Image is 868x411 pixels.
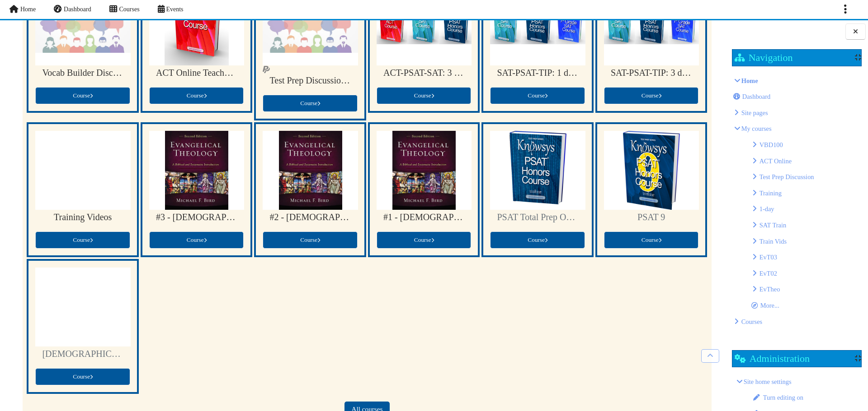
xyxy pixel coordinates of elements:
a: Course [35,368,130,385]
li: Courses [734,315,860,328]
a: VBD100 [759,141,783,148]
a: My courses [741,125,772,132]
span: Course [642,236,661,243]
a: ACT-PSAT-SAT: 3 day Training [383,68,465,78]
a: Turn editing on [753,394,803,401]
a: Courses [741,318,763,325]
span: Course [187,92,207,99]
span: Course [73,92,93,99]
a: Test Prep Discussion Forum [269,75,351,86]
a: Course [149,231,244,249]
a: EvT03 [759,254,777,261]
a: Course [604,231,699,249]
img: PayPal [263,66,270,73]
i: Actions menu [844,4,847,14]
a: ACT Online [759,157,792,165]
a: PSAT Total Prep Online Teacher Materials [497,212,578,222]
a: Training Videos [42,212,123,222]
a: EvT02 [759,270,777,277]
a: Course [377,87,472,104]
span: Events [166,6,183,13]
li: Test Prep Discussion [752,171,860,183]
span: Course [414,236,434,243]
span: Course [73,236,93,243]
li: More... [752,299,860,312]
h2: Administration [735,353,810,364]
li: EvTheo [752,283,860,296]
span: Site home settings [744,378,792,385]
a: PSAT 9 [611,212,692,222]
span: Course [528,92,547,99]
div: Show / hide the block [855,54,861,61]
span: Course [300,100,320,106]
li: SAT Train [752,219,860,231]
a: Course [263,95,358,112]
span: Dashboard [64,6,91,13]
a: [DEMOGRAPHIC_DATA] History [42,349,123,359]
li: ACT Online [752,155,860,167]
a: Course [35,87,130,104]
span: Courses [119,6,139,13]
a: #1 - [DEMOGRAPHIC_DATA] Theology [383,212,465,222]
a: Home [741,77,758,84]
a: SAT-PSAT-TIP: 3 day Training [611,68,692,78]
a: Train Vids [759,238,787,245]
a: SAT-PSAT-TIP: 1 day Training [497,68,578,78]
span: Course [73,373,93,380]
a: SAT Train [759,222,787,229]
span: Course [414,92,434,99]
a: Course [149,87,244,104]
li: Train Vids [752,235,860,248]
li: Knowsys Educational Services LLC [734,106,860,119]
a: Course [490,231,585,249]
span: Course [642,92,661,99]
a: Dashboard [733,93,771,100]
a: More... [751,302,779,309]
a: Course [263,231,358,249]
a: Course [490,87,585,104]
h2: Navigation [735,52,793,63]
span: Home [20,6,36,13]
a: Course [35,231,130,249]
a: #3 - [DEMOGRAPHIC_DATA] Theology [156,212,237,222]
span: Dashboard [742,93,771,100]
li: VBD100 [752,139,860,151]
li: Home [734,74,860,328]
a: Course [604,87,699,104]
a: 1-day [759,205,774,212]
li: 1-day [752,203,860,215]
span: More... [760,302,779,309]
span: Course [187,236,207,243]
a: EvTheo [759,286,780,293]
a: Vocab Builder Discussion Forum [42,68,123,78]
li: Training [752,187,860,199]
li: EvT03 [752,251,860,263]
a: Test Prep Discussion [759,173,814,180]
li: My courses [734,122,860,312]
span: Course [528,236,547,243]
a: #2 - [DEMOGRAPHIC_DATA] Theology [269,212,351,222]
div: Show / hide the block [855,355,861,362]
a: Course [377,231,472,249]
a: ACT Online Teacher Materials [156,68,237,78]
span: Knowsys Educational Services LLC [741,109,768,116]
span: Course [300,236,320,243]
li: EvT02 [752,267,860,280]
li: Dashboard [734,90,860,103]
a: Training [759,189,782,197]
